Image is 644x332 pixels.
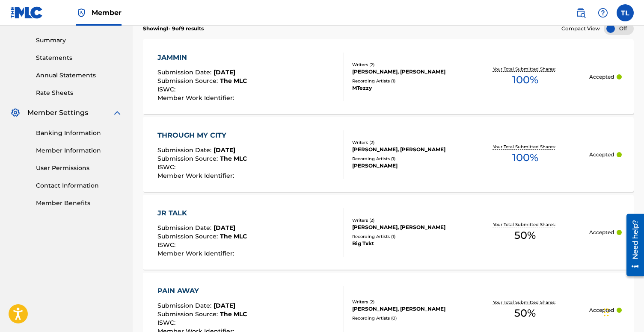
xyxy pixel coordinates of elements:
[157,208,247,218] div: JR TALK
[157,241,178,249] span: ISWC :
[352,299,460,305] div: Writers ( 2 )
[352,223,460,231] div: [PERSON_NAME], [PERSON_NAME]
[512,150,538,165] span: 100 %
[589,229,614,236] p: Accepted
[514,228,536,243] span: 50 %
[352,84,460,92] div: MTezzy
[214,68,235,76] span: [DATE]
[352,217,460,223] div: Writers ( 2 )
[214,302,235,309] span: [DATE]
[352,78,460,84] div: Recording Artists ( 1 )
[36,164,122,173] a: User Permissions
[157,302,214,309] span: Submission Date :
[36,88,122,97] a: Rate Sheets
[572,4,589,21] a: Public Search
[598,8,608,18] img: help
[352,146,460,153] div: [PERSON_NAME], [PERSON_NAME]
[589,151,614,159] p: Accepted
[352,68,460,76] div: [PERSON_NAME], [PERSON_NAME]
[112,108,122,118] img: expand
[561,25,600,32] span: Compact View
[352,233,460,240] div: Recording Artists ( 1 )
[214,146,235,154] span: [DATE]
[157,286,247,296] div: PAIN AWAY
[589,306,614,314] p: Accepted
[76,8,86,18] img: Top Rightsholder
[36,129,122,138] a: Banking Information
[157,77,220,85] span: Submission Source :
[589,73,614,81] p: Accepted
[352,305,460,313] div: [PERSON_NAME], [PERSON_NAME]
[352,139,460,146] div: Writers ( 2 )
[36,181,122,190] a: Contact Information
[157,163,178,171] span: ISWC :
[10,6,43,19] img: MLC Logo
[512,72,538,88] span: 100 %
[157,224,214,232] span: Submission Date :
[604,300,609,325] div: Drag
[143,25,204,32] p: Showing 1 - 9 of 9 results
[157,232,220,240] span: Submission Source :
[92,8,122,18] span: Member
[143,195,634,270] a: JR TALKSubmission Date:[DATE]Submission Source:The MLCISWC:Member Work Identifier:Writers (2)[PER...
[143,39,634,114] a: JAMMINSubmission Date:[DATE]Submission Source:The MLCISWC:Member Work Identifier:Writers (2)[PERS...
[576,8,586,18] img: search
[594,4,611,21] div: Help
[157,250,236,257] span: Member Work Identifier :
[514,306,536,321] span: 50 %
[27,108,88,118] span: Member Settings
[157,310,220,318] span: Submission Source :
[352,240,460,247] div: Big Txkt
[220,77,247,85] span: The MLC
[157,53,247,63] div: JAMMIN
[157,85,178,93] span: ISWC :
[157,319,178,326] span: ISWC :
[36,199,122,208] a: Member Benefits
[493,299,558,306] p: Your Total Submitted Shares:
[157,94,236,102] span: Member Work Identifier :
[617,4,634,21] div: User Menu
[220,155,247,162] span: The MLC
[10,108,21,118] img: Member Settings
[493,221,558,228] p: Your Total Submitted Shares:
[352,315,460,321] div: Recording Artists ( 0 )
[36,53,122,62] a: Statements
[601,291,644,332] iframe: Chat Widget
[157,155,220,162] span: Submission Source :
[620,210,644,279] iframe: Resource Center
[352,62,460,68] div: Writers ( 2 )
[36,71,122,80] a: Annual Statements
[352,162,460,170] div: [PERSON_NAME]
[493,66,558,72] p: Your Total Submitted Shares:
[36,146,122,155] a: Member Information
[157,146,214,154] span: Submission Date :
[352,156,460,162] div: Recording Artists ( 1 )
[220,232,247,240] span: The MLC
[214,224,235,232] span: [DATE]
[143,117,634,192] a: THROUGH MY CITYSubmission Date:[DATE]Submission Source:The MLCISWC:Member Work Identifier:Writers...
[157,130,247,141] div: THROUGH MY CITY
[36,36,122,45] a: Summary
[493,144,558,150] p: Your Total Submitted Shares:
[220,310,247,318] span: The MLC
[157,172,236,179] span: Member Work Identifier :
[157,68,214,76] span: Submission Date :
